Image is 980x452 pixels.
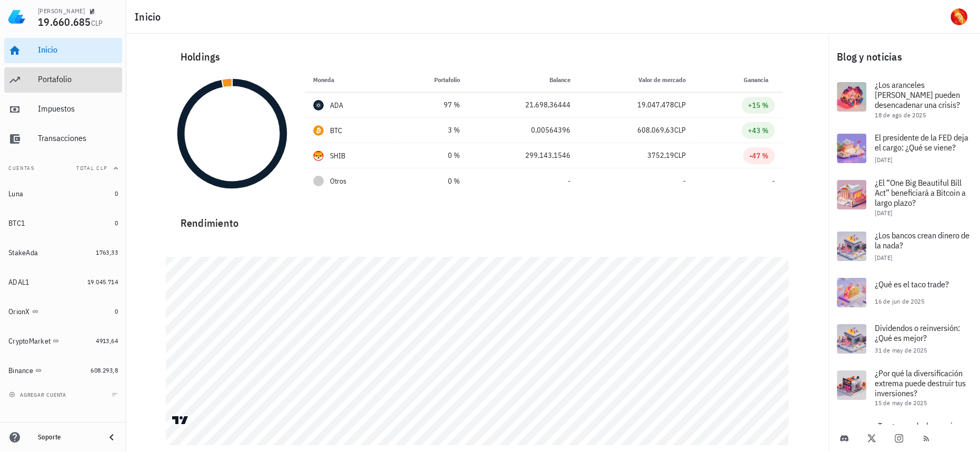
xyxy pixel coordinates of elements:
[828,223,980,269] a: ¿Los bancos crean dinero de la nada? [DATE]
[4,269,122,295] a: ADAL1 19.045.714
[875,346,927,354] span: 31 de may de 2025
[313,100,324,111] div: ADA-icon
[772,176,775,186] span: -
[6,389,71,400] button: agregar cuenta
[4,299,122,324] a: OrionX 0
[402,176,461,187] div: 0 %
[875,230,969,250] span: ¿Los bancos crean dinero de la nada?
[313,150,324,161] div: SHIB-icon
[330,100,344,111] div: ADA
[637,125,674,135] span: 608.069,63
[8,278,29,287] div: ADAL1
[578,67,694,93] th: Valor de mercado
[172,40,783,74] div: Holdings
[8,337,51,346] div: CryptoMarket
[4,67,122,93] a: Portafolio
[875,111,926,119] span: 18 de ago de 2025
[875,209,892,217] span: [DATE]
[4,97,122,122] a: Impuestos
[875,323,960,343] span: Dividendos o reinversión: ¿Qué es mejor?
[38,74,118,84] div: Portafolio
[748,100,768,111] div: +15 %
[38,45,118,55] div: Inicio
[748,125,768,136] div: +43 %
[674,125,686,135] span: CLP
[674,100,686,109] span: CLP
[4,358,122,383] a: Binance 608.293,8
[683,176,686,186] span: -
[828,316,980,362] a: Dividendos o reinversión: ¿Qué es mejor? 31 de may de 2025
[330,176,346,187] span: Otros
[91,366,118,374] span: 608.293,8
[828,40,980,74] div: Blog y noticias
[4,38,122,63] a: Inicio
[330,150,346,161] div: SHIB
[875,368,966,398] span: ¿Por qué la diversificación extrema puede destruir tus inversiones?
[828,362,980,414] a: ¿Por qué la diversificación extrema puede destruir tus inversiones? 15 de may de 2025
[87,278,118,286] span: 19.045.714
[875,79,960,110] span: ¿Los aranceles [PERSON_NAME] pueden desencadenar una crisis?
[828,74,980,125] a: ¿Los aranceles [PERSON_NAME] pueden desencadenar una crisis? 18 de ago de 2025
[875,279,949,289] span: ¿Qué es el taco trade?
[115,219,118,227] span: 0
[8,8,25,25] img: LedgiFi
[8,219,25,228] div: BTC1
[4,328,122,354] a: CryptoMarket 4913,64
[4,156,122,181] button: CuentasTotal CLP
[477,99,570,111] div: 21.698,36444
[115,189,118,197] span: 0
[828,172,980,223] a: ¿El “One Big Beautiful Bill Act” beneficiará a Bitcoin a largo plazo? [DATE]
[313,125,324,136] div: BTC-icon
[96,248,118,256] span: 1763,33
[828,269,980,316] a: ¿Qué es el taco trade? 16 de jun de 2025
[38,104,118,114] div: Impuestos
[4,181,122,206] a: Luna 0
[4,126,122,152] a: Transacciones
[567,176,570,186] span: -
[402,99,461,111] div: 97 %
[8,307,30,316] div: OrionX
[477,150,570,161] div: 299.143,1546
[402,150,461,161] div: 0 %
[875,399,927,407] span: 15 de may de 2025
[875,156,892,164] span: [DATE]
[637,100,674,109] span: 19.047.478
[8,248,38,257] div: StakeAda
[8,366,33,375] div: Binance
[468,67,578,93] th: Balance
[38,133,118,143] div: Transacciones
[875,132,968,153] span: El presidente de la FED deja el cargo: ¿Qué se viene?
[875,297,924,305] span: 16 de jun de 2025
[951,8,967,25] div: avatar
[38,433,97,441] div: Soporte
[4,210,122,236] a: BTC1 0
[875,254,892,262] span: [DATE]
[96,337,118,345] span: 4913,64
[115,307,118,315] span: 0
[875,177,966,208] span: ¿El “One Big Beautiful Bill Act” beneficiará a Bitcoin a largo plazo?
[91,18,103,28] span: CLP
[402,125,461,136] div: 3 %
[76,165,107,172] span: Total CLP
[393,67,469,93] th: Portafolio
[171,415,189,425] a: Charting by TradingView
[477,125,570,136] div: 0,00564396
[828,125,980,172] a: El presidente de la FED deja el cargo: ¿Qué se viene? [DATE]
[330,125,343,136] div: BTC
[135,8,165,25] h1: Inicio
[38,7,85,15] div: [PERSON_NAME]
[172,206,783,232] div: Rendimiento
[38,15,91,29] span: 19.660.685
[8,189,23,198] div: Luna
[674,150,686,160] span: CLP
[11,391,66,398] span: agregar cuenta
[4,240,122,265] a: StakeAda 1763,33
[305,67,393,93] th: Moneda
[647,150,674,160] span: 3752,19
[744,76,775,84] span: Ganancia
[749,150,768,161] div: -47 %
